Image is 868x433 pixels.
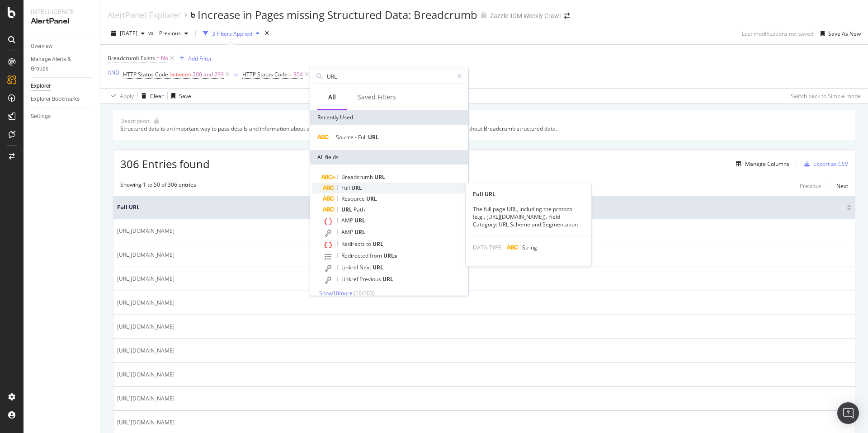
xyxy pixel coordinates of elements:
div: Description: [120,117,151,125]
span: [URL][DOMAIN_NAME] [117,394,175,403]
div: Overview [31,42,52,51]
div: The full page URL, including the protocol (e.g., [URL][DOMAIN_NAME]). Field Category: URL Scheme ... [466,205,591,228]
span: [URL][DOMAIN_NAME] [117,346,175,355]
div: All fields [310,150,468,165]
span: Full [358,133,368,141]
span: [URL][DOMAIN_NAME] [117,250,175,259]
a: AlertPanel Explorer [108,10,180,20]
span: Breadcrumb [341,173,374,181]
span: HTTP Status Code [242,71,288,78]
div: Zazzle 10M Weekly Crawl [490,11,561,20]
span: between [170,71,191,78]
span: ( 10 / 103 ) [354,289,375,297]
span: No [161,52,168,65]
span: Next [359,264,373,271]
span: Linkrel [341,275,359,283]
a: Manage Alerts & Groups [31,55,94,74]
span: [URL][DOMAIN_NAME] [117,274,175,283]
span: String [522,244,537,251]
span: HTTP Status Code [123,71,168,78]
div: Save As New [828,30,861,38]
div: times [263,29,271,38]
span: Show 10 more [319,289,353,297]
button: Switch back to Simple mode [787,89,861,103]
span: = [156,54,160,62]
div: Structured data is an important way to pass details and information about a page to search engine... [120,125,848,132]
span: URL [351,184,362,192]
div: Add Filter [188,55,212,62]
a: Overview [31,42,94,51]
span: URL [341,206,354,213]
span: Path [354,206,365,213]
span: [URL][DOMAIN_NAME] [117,418,175,427]
span: Breadcrumb Exists [108,54,155,62]
span: Source [336,133,355,141]
div: Last modifications not saved [742,30,813,38]
span: from [370,252,383,259]
span: [URL][DOMAIN_NAME] [117,370,175,379]
div: Previous [800,182,821,190]
span: Full [341,184,351,192]
a: Explorer [31,81,94,91]
span: Previous [359,275,382,283]
button: AND [108,68,119,77]
div: Open Intercom Messenger [837,402,859,424]
div: Settings [31,112,51,121]
span: 306 Entries found [120,156,210,171]
div: Manage Alerts & Groups [31,55,85,74]
span: vs [148,29,156,37]
a: Settings [31,112,94,121]
div: Recently Used [310,110,468,125]
div: or [233,71,239,78]
span: URLs [383,252,397,259]
div: Showing 1 to 50 of 306 entries [120,181,196,192]
button: Apply [108,89,134,103]
div: Explorer Bookmarks [31,94,80,104]
div: Manage Columns [745,160,789,168]
button: Clear [138,89,164,103]
div: AND [108,69,119,76]
div: AlertPanel [31,16,93,27]
span: 304 [293,68,303,81]
button: Save As New [817,26,861,41]
button: Export as CSV [801,157,848,171]
span: [URL][DOMAIN_NAME] [117,298,175,307]
div: Switch back to Simple mode [791,92,861,100]
div: Clear [150,92,164,100]
span: [URL][DOMAIN_NAME] [117,226,175,235]
div: Next [836,182,848,190]
span: to [366,240,373,248]
span: DATA TYPE: [473,244,503,251]
span: 2025 Oct. 10th [120,29,137,37]
span: Linkrel [341,264,359,271]
button: Previous [800,181,821,192]
span: URL [373,240,383,248]
span: URL [368,133,379,141]
button: 3 Filters Applied [199,26,263,41]
div: All [328,93,336,102]
button: Next [836,181,848,192]
button: [DATE] [108,26,148,41]
div: Full URL [466,190,591,198]
span: Redirected [341,252,370,259]
button: Previous [156,26,192,41]
span: = [289,71,292,78]
div: arrow-right-arrow-left [564,13,570,19]
div: Increase in Pages missing Structured Data: Breadcrumb [198,7,477,23]
span: URL [382,275,393,283]
span: AMP [341,228,354,236]
div: Apply [120,92,134,100]
span: 200 and 299 [193,68,224,81]
div: 3 Filters Applied [212,30,252,38]
div: Explorer [31,81,51,91]
button: Add Filter [176,53,212,64]
span: URL [354,216,365,224]
button: Manage Columns [732,159,789,169]
button: or [233,70,239,79]
div: Intelligence [31,7,93,16]
input: Search by field name [326,70,453,83]
span: [URL][DOMAIN_NAME] [117,322,175,331]
span: Redirects [341,240,366,248]
span: Full URL [117,203,844,212]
